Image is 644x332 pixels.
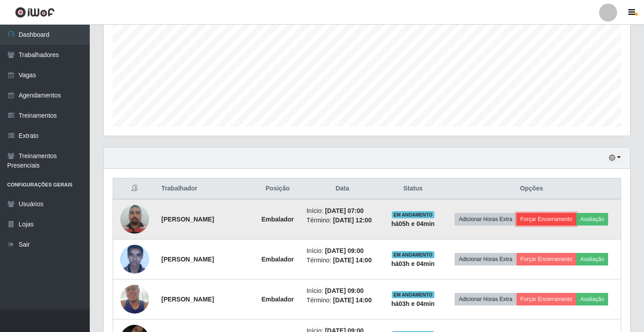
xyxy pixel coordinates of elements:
[254,178,301,199] th: Posição
[261,256,294,263] strong: Embalador
[455,253,516,266] button: Adicionar Horas Extra
[576,253,608,266] button: Avaliação
[391,220,435,227] strong: há 05 h e 04 min
[307,206,378,216] li: Início:
[391,260,435,267] strong: há 03 h e 04 min
[392,251,434,258] span: EM ANDAMENTO
[120,274,149,325] img: 1751474916234.jpeg
[261,296,294,303] strong: Embalador
[333,297,372,304] time: [DATE] 14:00
[307,296,378,305] li: Término:
[307,246,378,256] li: Início:
[391,300,435,307] strong: há 03 h e 04 min
[162,296,214,303] strong: [PERSON_NAME]
[325,247,364,254] time: [DATE] 09:00
[162,216,214,223] strong: [PERSON_NAME]
[392,211,434,218] span: EM ANDAMENTO
[517,213,577,226] button: Forçar Encerramento
[517,293,577,305] button: Forçar Encerramento
[261,216,294,223] strong: Embalador
[333,257,372,264] time: [DATE] 14:00
[517,253,577,266] button: Forçar Encerramento
[455,293,516,305] button: Adicionar Horas Extra
[455,213,516,226] button: Adicionar Horas Extra
[307,216,378,225] li: Término:
[384,178,442,199] th: Status
[392,291,434,298] span: EM ANDAMENTO
[576,293,608,305] button: Avaliação
[307,286,378,296] li: Início:
[156,178,254,199] th: Trabalhador
[120,200,149,238] img: 1686264689334.jpeg
[307,256,378,265] li: Término:
[442,178,621,199] th: Opções
[325,287,364,294] time: [DATE] 09:00
[15,7,55,18] img: CoreUI Logo
[120,241,149,278] img: 1673386012464.jpeg
[301,178,384,199] th: Data
[325,207,364,214] time: [DATE] 07:00
[576,213,608,226] button: Avaliação
[162,256,214,263] strong: [PERSON_NAME]
[333,217,372,224] time: [DATE] 12:00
